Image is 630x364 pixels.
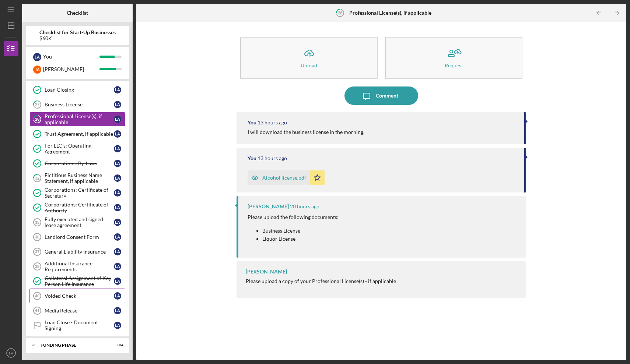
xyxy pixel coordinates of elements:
[114,219,121,226] div: L A
[29,97,125,112] a: 27Business LicenseLA
[29,127,125,141] a: Trust Agreement, if applicableLA
[45,249,114,255] div: General Liability Insurance
[385,37,522,79] button: Request
[110,343,123,347] div: 0 / 4
[114,160,121,167] div: L A
[114,248,121,255] div: L A
[445,63,463,68] div: Request
[9,351,13,355] text: LA
[35,250,39,254] tspan: 37
[262,235,339,243] p: Liquor License
[114,189,121,197] div: L A
[35,220,39,225] tspan: 35
[301,63,317,68] div: Upload
[33,66,41,74] div: J A
[35,117,39,122] tspan: 28
[246,278,396,284] div: Please upload a copy of your Professional License(s) - if applicable
[246,269,287,275] div: [PERSON_NAME]
[114,174,121,182] div: L A
[258,155,287,161] time: 2025-09-17 03:54
[45,87,114,93] div: Loan Closing
[45,308,114,314] div: Media Release
[114,278,121,285] div: L A
[290,204,319,209] time: 2025-09-16 20:29
[114,145,121,152] div: L A
[45,131,114,137] div: Trust Agreement, if applicable
[45,216,114,228] div: Fully executed and signed lease agreement
[35,102,40,107] tspan: 27
[45,275,114,287] div: Collateral Assignment of Key Person Life Insurance
[262,227,339,235] p: Business License
[45,143,114,155] div: For LLC's: Operating Agreement
[45,319,114,331] div: Loan Close - Document Signing
[114,307,121,314] div: L A
[43,50,99,63] div: You
[45,261,114,272] div: Additional Insurance Requirements
[29,274,125,289] a: Collateral Assignment of Key Person Life InsuranceLA
[29,112,125,127] a: 28Professional License(s), if applicableLA
[29,289,125,303] a: 40Voided CheckLA
[29,156,125,171] a: Corporations: By-LawsLA
[35,176,39,181] tspan: 32
[35,264,39,269] tspan: 38
[114,263,121,270] div: L A
[29,303,125,318] a: 41Media ReleaseLA
[29,141,125,156] a: For LLC's: Operating AgreementLA
[41,343,105,347] div: Funding Phase
[29,215,125,230] a: 35Fully executed and signed lease agreementLA
[240,37,378,79] button: Upload
[4,346,18,360] button: LA
[45,234,114,240] div: Landlord Consent Form
[258,120,287,126] time: 2025-09-17 03:55
[29,171,125,185] a: 32Fictitious Business Name Statement, if applicableLA
[29,82,125,97] a: Loan ClosingLA
[114,292,121,300] div: L A
[344,86,418,105] button: Comment
[349,10,431,16] b: Professional License(s), if applicable
[248,120,256,126] div: You
[114,322,121,329] div: L A
[248,213,339,221] p: Please upload the following documents:
[33,53,41,61] div: L A
[39,35,116,41] div: $60K
[29,200,125,215] a: Corporations: Certificate of AuthorityLA
[35,294,39,298] tspan: 40
[45,293,114,299] div: Voided Check
[262,175,306,181] div: Alcohol license.pdf
[29,230,125,244] a: 36Landlord Consent FormLA
[338,10,342,15] tspan: 28
[45,113,114,125] div: Professional License(s), if applicable
[29,318,125,333] a: Loan Close - Document SigningLA
[43,63,99,75] div: [PERSON_NAME]
[35,308,39,313] tspan: 41
[248,155,256,161] div: You
[114,130,121,138] div: L A
[45,172,114,184] div: Fictitious Business Name Statement, if applicable
[248,129,364,135] div: I will download the business license in the morning.
[45,187,114,199] div: Corporations: Certificate of Secretary
[45,102,114,107] div: Business License
[114,204,121,211] div: L A
[29,185,125,200] a: Corporations: Certificate of SecretaryLA
[114,86,121,93] div: L A
[45,202,114,213] div: Corporations: Certificate of Authority
[29,259,125,274] a: 38Additional Insurance RequirementsLA
[114,116,121,123] div: L A
[29,244,125,259] a: 37General Liability InsuranceLA
[39,29,116,35] b: Checklist for Start-Up Businesses
[248,170,325,185] button: Alcohol license.pdf
[45,160,114,166] div: Corporations: By-Laws
[376,86,398,105] div: Comment
[35,235,39,239] tspan: 36
[248,204,289,209] div: [PERSON_NAME]
[114,233,121,241] div: L A
[114,101,121,108] div: L A
[67,10,88,16] b: Checklist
